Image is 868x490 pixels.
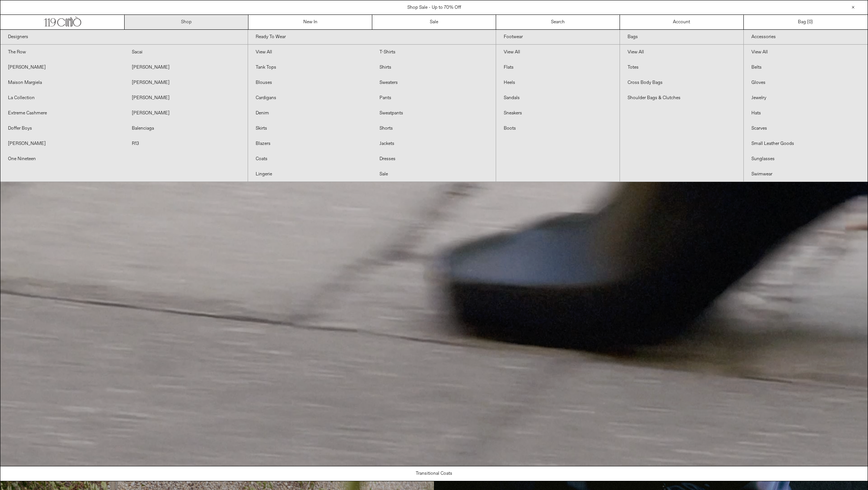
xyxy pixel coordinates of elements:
a: Swimwear [744,167,868,182]
a: R13 [124,136,248,151]
a: Lingerie [248,167,372,182]
a: Search [496,15,620,29]
a: Sale [372,167,496,182]
a: [PERSON_NAME] [0,60,124,75]
a: Doffer Boys [0,121,124,136]
a: Pants [372,90,496,106]
a: Shorts [372,121,496,136]
a: Blouses [248,75,372,90]
a: View All [744,45,868,60]
a: The Row [0,45,124,60]
a: View All [620,45,743,60]
a: Cardigans [248,90,372,106]
a: Dresses [372,151,496,167]
a: Flats [496,60,620,75]
a: [PERSON_NAME] [124,60,248,75]
a: Sunglasses [744,151,868,167]
a: Skirts [248,121,372,136]
a: Heels [496,75,620,90]
a: Account [620,15,744,29]
a: Belts [744,60,868,75]
a: Designers [0,30,248,45]
a: Blazers [248,136,372,151]
a: Transitional Coats [0,466,868,481]
a: [PERSON_NAME] [124,90,248,106]
a: Scarves [744,121,868,136]
video: Your browser does not support the video tag. [0,30,868,466]
a: View All [496,45,620,60]
a: Sweaters [372,75,496,90]
a: Footwear [496,30,620,45]
a: Extreme Cashmere [0,106,124,121]
a: [PERSON_NAME] [124,75,248,90]
a: [PERSON_NAME] [0,136,124,151]
a: Bag () [744,15,868,29]
a: Small Leather Goods [744,136,868,151]
a: Bags [620,30,743,45]
span: 0 [809,19,811,25]
a: Jackets [372,136,496,151]
a: View All [248,45,372,60]
a: Accessories [744,30,868,45]
a: Sweatpants [372,106,496,121]
a: Tank Tops [248,60,372,75]
a: Sacai [124,45,248,60]
a: Shoulder Bags & Clutches [620,90,743,106]
a: Boots [496,121,620,136]
a: Sale [372,15,496,29]
a: [PERSON_NAME] [124,106,248,121]
a: Totes [620,60,743,75]
a: Gloves [744,75,868,90]
a: Denim [248,106,372,121]
a: Shop Sale - Up to 70% Off [407,5,461,11]
a: Sandals [496,90,620,106]
a: Ready To Wear [248,30,495,45]
a: Jewelry [744,90,868,106]
a: Shirts [372,60,496,75]
a: La Collection [0,90,124,106]
a: New In [248,15,372,29]
a: T-Shirts [372,45,496,60]
a: Maison Margiela [0,75,124,90]
a: One Nineteen [0,151,124,167]
a: Balenciaga [124,121,248,136]
a: Sneakers [496,106,620,121]
a: Hats [744,106,868,121]
a: Coats [248,151,372,167]
a: Shop [125,15,248,29]
span: ) [809,19,813,26]
a: Cross Body Bags [620,75,743,90]
a: Your browser does not support the video tag. [0,462,868,468]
